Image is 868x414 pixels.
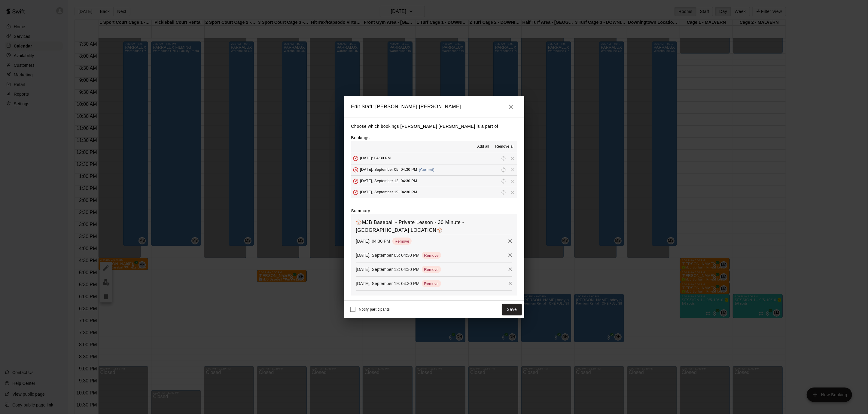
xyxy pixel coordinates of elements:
button: Add all [474,142,493,152]
span: [DATE], September 19: 04:30 PM [360,190,417,195]
p: [DATE], September 05: 04:30 PM [356,252,420,258]
button: Remove [506,251,515,260]
span: (Current) [419,168,434,172]
button: Save [502,304,522,315]
button: To be removed[DATE]: 04:30 PMRescheduleRemove [351,153,517,164]
span: Reschedule [499,167,508,172]
span: Remove [422,253,441,258]
button: Remove [506,279,515,288]
p: [DATE]: 04:30 PM [356,238,390,244]
label: Bookings [351,135,370,140]
h6: ⚾️MJB Baseball - Private Lesson - 30 Minute - [GEOGRAPHIC_DATA] LOCATION⚾️ [356,219,512,234]
span: [DATE], September 05: 04:30 PM [360,168,417,172]
button: To be removed[DATE], September 05: 04:30 PM(Current)RescheduleRemove [351,164,517,176]
button: Remove [506,237,515,246]
p: Choose which bookings [PERSON_NAME] [PERSON_NAME] is a part of [351,123,517,130]
span: Reschedule [499,190,508,195]
span: To be removed [351,156,360,161]
span: Reschedule [499,156,508,161]
span: Notify participants [359,308,390,312]
span: Remove [508,179,517,183]
span: [DATE]: 04:30 PM [360,156,391,161]
span: To be removed [351,179,360,183]
span: Remove [508,190,517,195]
label: Summary [351,208,370,214]
span: Remove [508,156,517,161]
h2: Edit Staff: [PERSON_NAME] [PERSON_NAME] [344,96,524,118]
span: To be removed [351,167,360,172]
button: To be removed[DATE], September 19: 04:30 PMRescheduleRemove [351,187,517,198]
p: [DATE], September 12: 04:30 PM [356,266,420,272]
span: Reschedule [499,179,508,183]
span: To be removed [351,190,360,195]
span: Add all [477,144,489,150]
button: Remove [506,265,515,274]
p: [DATE], September 19: 04:30 PM [356,281,420,287]
span: Remove [392,239,412,244]
span: Remove all [495,144,514,150]
button: To be removed[DATE], September 12: 04:30 PMRescheduleRemove [351,176,517,187]
span: Remove [422,281,441,286]
span: [DATE], September 12: 04:30 PM [360,179,417,183]
span: Remove [422,267,441,272]
button: Remove all [493,142,517,152]
span: Remove [508,167,517,172]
